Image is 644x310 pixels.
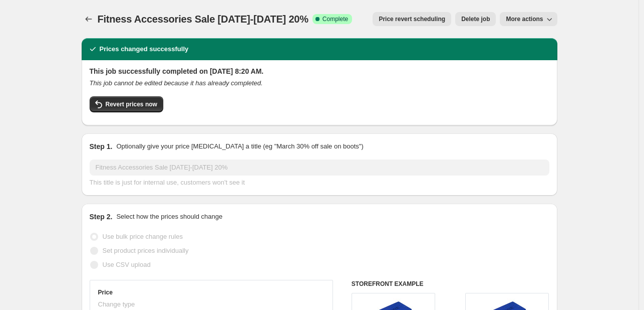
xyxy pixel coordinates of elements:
[90,96,163,112] button: Revert prices now
[323,15,348,23] span: Complete
[373,12,451,26] button: Price revert scheduling
[90,79,263,87] i: This job cannot be edited because it has already completed.
[506,15,543,23] span: More actions
[90,66,549,76] h2: This job successfully completed on [DATE] 8:20 AM.
[106,100,157,108] span: Revert prices now
[352,280,549,288] h6: STOREFRONT EXAMPLE
[103,233,183,240] span: Use bulk price change rules
[98,288,113,296] h3: Price
[116,212,222,222] p: Select how the prices should change
[455,12,496,26] button: Delete job
[103,247,189,254] span: Set product prices individually
[90,212,113,222] h2: Step 2.
[116,141,363,151] p: Optionally give your price [MEDICAL_DATA] a title (eg "March 30% off sale on boots")
[103,261,151,268] span: Use CSV upload
[100,44,189,54] h2: Prices changed successfully
[500,12,557,26] button: More actions
[98,300,135,308] span: Change type
[82,12,96,26] button: Price change jobs
[90,179,245,186] span: This title is just for internal use, customers won't see it
[461,15,490,23] span: Delete job
[90,160,549,176] input: 30% off holiday sale
[98,14,308,25] span: Fitness Accessories Sale [DATE]-[DATE] 20%
[379,15,445,23] span: Price revert scheduling
[90,141,113,151] h2: Step 1.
